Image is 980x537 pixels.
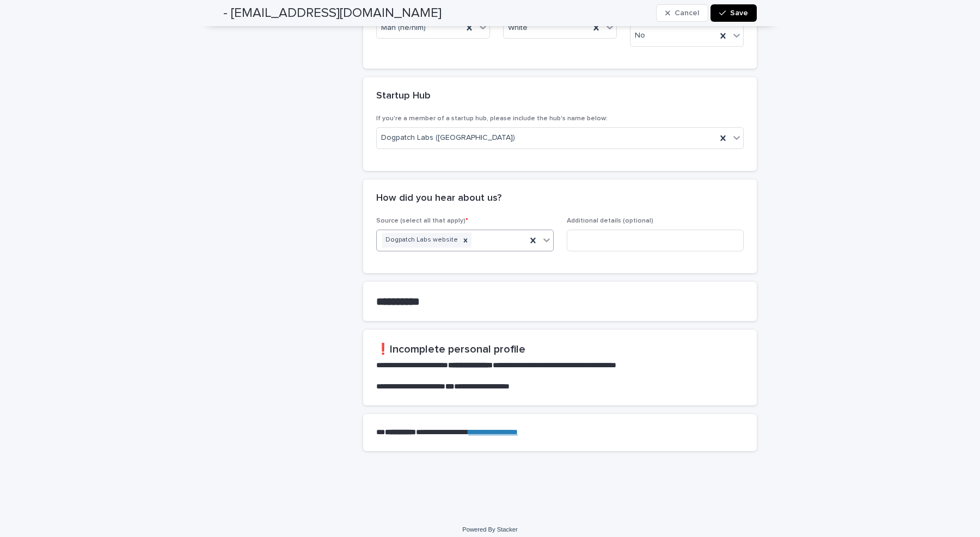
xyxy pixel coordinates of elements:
[656,4,708,22] button: Cancel
[635,30,645,41] span: No
[223,5,442,21] h2: - [EMAIL_ADDRESS][DOMAIN_NAME]
[675,9,699,17] span: Cancel
[376,343,744,356] h2: ❗Incomplete personal profile
[508,22,528,34] span: White
[462,526,517,533] a: Powered By Stacker
[376,115,608,122] span: If you're a member of a startup hub, please include the hub's name below:
[382,233,460,248] div: Dogpatch Labs website
[381,132,515,144] span: Dogpatch Labs ([GEOGRAPHIC_DATA])
[376,193,501,205] h2: How did you hear about us?
[730,9,748,17] span: Save
[710,4,757,22] button: Save
[376,90,431,102] h2: Startup Hub
[381,22,426,34] span: Man (he/him)
[376,218,468,224] span: Source (select all that apply)
[567,218,653,224] span: Additional details (optional)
